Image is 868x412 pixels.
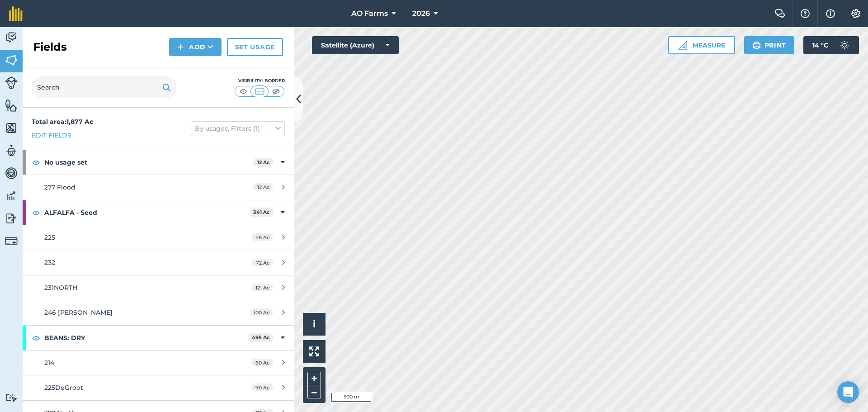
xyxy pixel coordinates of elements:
img: svg+xml;base64,PD94bWwgdmVyc2lvbj0iMS4wIiBlbmNvZGluZz0idXRmLTgiPz4KPCEtLSBHZW5lcmF0b3I6IEFkb2JlIE... [5,31,18,44]
button: i [303,313,325,336]
img: fieldmargin Logo [9,6,23,21]
img: A cog icon [850,9,861,18]
a: 21460 Ac [23,350,294,375]
img: svg+xml;base64,PD94bWwgdmVyc2lvbj0iMS4wIiBlbmNvZGluZz0idXRmLTgiPz4KPCEtLSBHZW5lcmF0b3I6IEFkb2JlIE... [5,189,18,203]
a: Set usage [227,38,283,56]
a: 22548 Ac [23,225,294,250]
img: svg+xml;base64,PHN2ZyB4bWxucz0iaHR0cDovL3d3dy53My5vcmcvMjAwMC9zdmciIHdpZHRoPSIxOCIgaGVpZ2h0PSIyNC... [32,157,40,168]
img: svg+xml;base64,PD94bWwgdmVyc2lvbj0iMS4wIiBlbmNvZGluZz0idXRmLTgiPz4KPCEtLSBHZW5lcmF0b3I6IEFkb2JlIE... [5,235,18,247]
img: svg+xml;base64,PHN2ZyB4bWxucz0iaHR0cDovL3d3dy53My5vcmcvMjAwMC9zdmciIHdpZHRoPSIxOCIgaGVpZ2h0PSIyNC... [32,207,40,218]
a: 225DeGroot90 Ac [23,375,294,400]
strong: No usage set [44,150,253,175]
a: Edit fields [32,130,71,140]
button: + [307,372,321,385]
img: svg+xml;base64,PHN2ZyB4bWxucz0iaHR0cDovL3d3dy53My5vcmcvMjAwMC9zdmciIHdpZHRoPSIxOSIgaGVpZ2h0PSIyNC... [162,82,171,93]
button: Print [744,36,795,54]
a: 231NORTH121 Ac [23,275,294,300]
span: 2026 [412,8,430,19]
strong: Total area : 1,877 Ac [32,118,93,126]
img: Two speech bubbles overlapping with the left bubble in the forefront [774,9,785,18]
img: Four arrows, one pointing top left, one top right, one bottom right and the last bottom left [309,346,319,356]
strong: 12 Ac [257,159,270,166]
div: Visibility: Border [234,77,285,85]
img: svg+xml;base64,PHN2ZyB4bWxucz0iaHR0cDovL3d3dy53My5vcmcvMjAwMC9zdmciIHdpZHRoPSI1NiIgaGVpZ2h0PSI2MC... [5,99,18,112]
strong: BEANS: DRY [44,326,248,350]
h2: Fields [33,40,67,54]
img: svg+xml;base64,PHN2ZyB4bWxucz0iaHR0cDovL3d3dy53My5vcmcvMjAwMC9zdmciIHdpZHRoPSI1NiIgaGVpZ2h0PSI2MC... [5,121,18,135]
strong: 495 Ac [252,334,270,341]
img: svg+xml;base64,PHN2ZyB4bWxucz0iaHR0cDovL3d3dy53My5vcmcvMjAwMC9zdmciIHdpZHRoPSIxNCIgaGVpZ2h0PSIyNC... [177,42,184,52]
a: 277 Flood12 Ac [23,175,294,199]
img: svg+xml;base64,PD94bWwgdmVyc2lvbj0iMS4wIiBlbmNvZGluZz0idXRmLTgiPz4KPCEtLSBHZW5lcmF0b3I6IEFkb2JlIE... [835,36,854,54]
span: 72 Ac [252,259,273,266]
img: svg+xml;base64,PHN2ZyB4bWxucz0iaHR0cDovL3d3dy53My5vcmcvMjAwMC9zdmciIHdpZHRoPSI1MCIgaGVpZ2h0PSI0MC... [254,87,265,96]
div: BEANS: DRY495 Ac [23,326,294,350]
div: Open Intercom Messenger [837,381,859,403]
button: Add [169,38,222,56]
img: svg+xml;base64,PHN2ZyB4bWxucz0iaHR0cDovL3d3dy53My5vcmcvMjAwMC9zdmciIHdpZHRoPSIxNyIgaGVpZ2h0PSIxNy... [826,8,835,19]
span: 48 Ac [251,233,273,241]
strong: 341 Ac [253,209,270,215]
span: AO Farms [351,8,388,19]
img: svg+xml;base64,PHN2ZyB4bWxucz0iaHR0cDovL3d3dy53My5vcmcvMjAwMC9zdmciIHdpZHRoPSIxOSIgaGVpZ2h0PSIyNC... [752,40,761,51]
span: 60 Ac [251,359,273,366]
span: 90 Ac [251,384,273,391]
button: – [307,385,321,398]
input: Search [32,76,176,98]
span: 225 [44,233,55,242]
span: 121 Ac [251,284,273,291]
span: 277 Flood [44,183,75,191]
a: 246 [PERSON_NAME]100 Ac [23,300,294,325]
button: By usages, Filters (1) [191,121,285,136]
div: ALFALFA - Seed341 Ac [23,200,294,225]
img: svg+xml;base64,PHN2ZyB4bWxucz0iaHR0cDovL3d3dy53My5vcmcvMjAwMC9zdmciIHdpZHRoPSI1NiIgaGVpZ2h0PSI2MC... [5,53,18,67]
img: svg+xml;base64,PHN2ZyB4bWxucz0iaHR0cDovL3d3dy53My5vcmcvMjAwMC9zdmciIHdpZHRoPSI1MCIgaGVpZ2h0PSI0MC... [238,87,249,96]
span: i [313,318,316,330]
span: 14 ° C [812,36,828,54]
img: svg+xml;base64,PD94bWwgdmVyc2lvbj0iMS4wIiBlbmNvZGluZz0idXRmLTgiPz4KPCEtLSBHZW5lcmF0b3I6IEFkb2JlIE... [5,76,18,89]
div: No usage set12 Ac [23,150,294,175]
button: Satellite (Azure) [312,36,399,54]
button: Measure [668,36,735,54]
span: 231NORTH [44,284,77,292]
span: 214 [44,359,54,367]
img: svg+xml;base64,PD94bWwgdmVyc2lvbj0iMS4wIiBlbmNvZGluZz0idXRmLTgiPz4KPCEtLSBHZW5lcmF0b3I6IEFkb2JlIE... [5,144,18,157]
img: svg+xml;base64,PHN2ZyB4bWxucz0iaHR0cDovL3d3dy53My5vcmcvMjAwMC9zdmciIHdpZHRoPSI1MCIgaGVpZ2h0PSI0MC... [270,87,282,96]
a: 23272 Ac [23,250,294,275]
button: 14 °C [803,36,859,54]
span: 225DeGroot [44,384,83,392]
img: Ruler icon [678,41,687,50]
img: A question mark icon [800,9,811,18]
img: svg+xml;base64,PD94bWwgdmVyc2lvbj0iMS4wIiBlbmNvZGluZz0idXRmLTgiPz4KPCEtLSBHZW5lcmF0b3I6IEFkb2JlIE... [5,166,18,180]
span: 100 Ac [250,308,273,316]
strong: ALFALFA - Seed [44,200,249,225]
span: 246 [PERSON_NAME] [44,308,113,317]
span: 232 [44,258,55,266]
img: svg+xml;base64,PD94bWwgdmVyc2lvbj0iMS4wIiBlbmNvZGluZz0idXRmLTgiPz4KPCEtLSBHZW5lcmF0b3I6IEFkb2JlIE... [5,212,18,225]
span: 12 Ac [253,183,273,191]
img: svg+xml;base64,PD94bWwgdmVyc2lvbj0iMS4wIiBlbmNvZGluZz0idXRmLTgiPz4KPCEtLSBHZW5lcmF0b3I6IEFkb2JlIE... [5,393,18,402]
img: svg+xml;base64,PHN2ZyB4bWxucz0iaHR0cDovL3d3dy53My5vcmcvMjAwMC9zdmciIHdpZHRoPSIxOCIgaGVpZ2h0PSIyNC... [32,332,40,343]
